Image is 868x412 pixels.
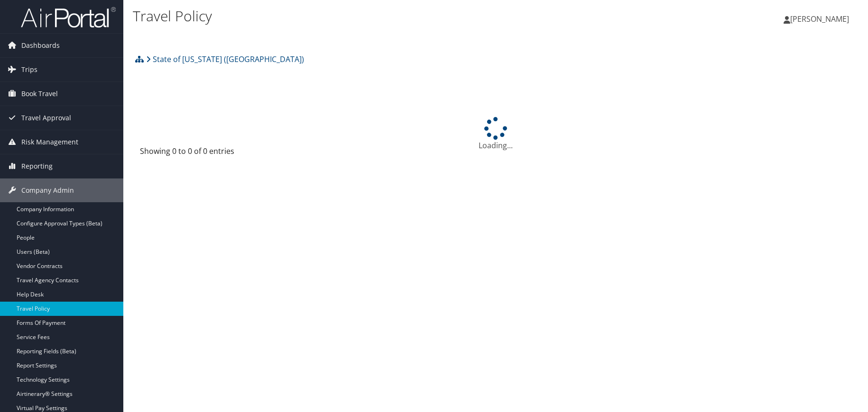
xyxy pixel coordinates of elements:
span: [PERSON_NAME] [790,14,849,24]
img: airportal-logo.png [21,6,116,28]
span: Dashboards [21,34,60,57]
a: State of [US_STATE] ([GEOGRAPHIC_DATA]) [146,50,304,69]
span: Trips [21,58,37,81]
span: Book Travel [21,82,58,106]
div: Showing 0 to 0 of 0 entries [140,145,307,161]
span: Company Admin [21,179,74,202]
a: [PERSON_NAME] [784,5,859,33]
h1: Travel Policy [133,6,617,26]
span: Reporting [21,154,53,178]
span: Travel Approval [21,106,71,130]
span: Risk Management [21,130,78,154]
div: Loading... [133,117,859,151]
